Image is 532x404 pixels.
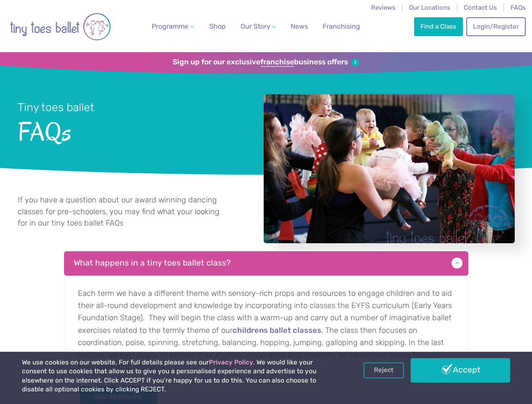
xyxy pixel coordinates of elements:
[64,251,468,276] p: What happens in a tiny toes ballet class?
[10,5,111,48] img: tiny toes ballet
[464,4,497,11] a: Contact Us
[206,18,229,35] a: Shop
[260,58,294,67] strong: franchise
[173,58,359,67] a: Sign up for our exclusivefranchisebusiness offers
[409,4,450,11] a: Our Locations
[323,22,360,30] span: Franchising
[287,18,311,35] a: News
[18,101,94,114] small: Tiny toes ballet
[411,358,510,383] a: Accept
[233,327,321,335] a: childrens ballet classes
[209,22,226,30] span: Shop
[237,18,279,35] a: Our Story
[319,18,364,35] a: Franchising
[152,22,188,30] span: Programme
[241,22,270,30] span: Our Story
[414,17,463,36] a: Find a Class
[18,115,241,146] span: FAQs
[511,4,526,11] a: FAQs
[466,17,525,36] a: Login/Register
[364,362,404,378] a: Reject
[148,18,197,35] a: Programme
[371,4,396,11] a: Reviews
[22,358,339,394] p: We use cookies on our website. For full details please see our . We would like your consent to us...
[291,22,308,30] span: News
[209,359,253,366] a: Privacy Policy
[18,194,227,229] p: If you have a question about our award winning dancing classes for pre-schoolers, you may find wh...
